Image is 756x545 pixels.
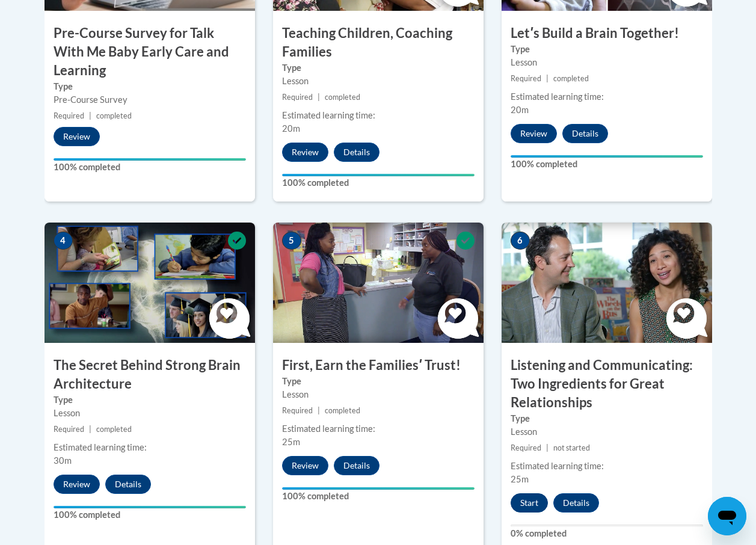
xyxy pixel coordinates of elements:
[54,475,100,494] button: Review
[511,474,529,484] span: 25m
[334,456,380,475] button: Details
[273,223,484,343] img: Course Image
[553,443,590,452] span: not started
[282,109,475,122] div: Estimated learning time:
[546,443,549,452] span: |
[105,475,151,494] button: Details
[54,127,100,146] button: Review
[45,24,255,79] h3: Pre-Course Survey for Talk With Me Baby Early Care and Learning
[282,487,475,490] div: Your progress
[511,232,530,250] span: 6
[282,406,313,415] span: Required
[282,437,300,447] span: 25m
[511,527,703,540] label: 0% completed
[511,155,703,158] div: Your progress
[334,143,380,162] button: Details
[553,74,589,83] span: completed
[511,412,703,425] label: Type
[502,356,712,411] h3: Listening and Communicating: Two Ingredients for Great Relationships
[282,61,475,75] label: Type
[89,425,91,434] span: |
[282,422,475,436] div: Estimated learning time:
[282,143,328,162] button: Review
[511,90,703,103] div: Estimated learning time:
[708,497,746,535] iframe: Button to launch messaging window
[511,443,541,452] span: Required
[54,506,246,508] div: Your progress
[282,456,328,475] button: Review
[96,111,132,120] span: completed
[282,388,475,401] div: Lesson
[502,24,712,43] h3: Letʹs Build a Brain Together!
[511,43,703,56] label: Type
[511,124,557,143] button: Review
[45,356,255,393] h3: The Secret Behind Strong Brain Architecture
[273,356,484,375] h3: First, Earn the Familiesʹ Trust!
[89,111,91,120] span: |
[511,425,703,439] div: Lesson
[282,176,475,189] label: 100% completed
[54,455,72,466] span: 30m
[54,407,246,420] div: Lesson
[511,56,703,69] div: Lesson
[54,425,84,434] span: Required
[45,223,255,343] img: Course Image
[511,74,541,83] span: Required
[511,460,703,473] div: Estimated learning time:
[553,493,599,513] button: Details
[273,24,484,61] h3: Teaching Children, Coaching Families
[54,93,246,106] div: Pre-Course Survey
[318,93,320,102] span: |
[282,375,475,388] label: Type
[511,493,548,513] button: Start
[325,93,360,102] span: completed
[325,406,360,415] span: completed
[546,74,549,83] span: |
[282,232,301,250] span: 5
[282,93,313,102] span: Required
[54,111,84,120] span: Required
[54,161,246,174] label: 100% completed
[54,232,73,250] span: 4
[96,425,132,434] span: completed
[511,105,529,115] span: 20m
[562,124,608,143] button: Details
[54,508,246,522] label: 100% completed
[282,123,300,134] span: 20m
[511,158,703,171] label: 100% completed
[318,406,320,415] span: |
[54,393,246,407] label: Type
[282,490,475,503] label: 100% completed
[282,174,475,176] div: Your progress
[282,75,475,88] div: Lesson
[54,158,246,161] div: Your progress
[54,441,246,454] div: Estimated learning time:
[54,80,246,93] label: Type
[502,223,712,343] img: Course Image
